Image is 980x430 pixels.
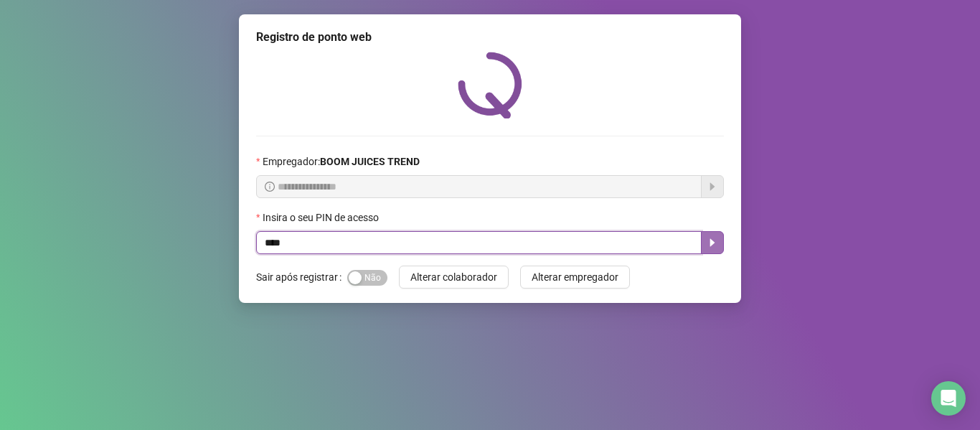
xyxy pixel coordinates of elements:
div: Registro de ponto web [256,29,724,46]
span: caret-right [707,237,718,248]
img: QRPoint [458,52,522,118]
span: Empregador : [263,154,420,169]
label: Insira o seu PIN de acesso [256,210,388,225]
strong: BOOM JUICES TREND [320,156,420,167]
div: Open Intercom Messenger [931,381,966,416]
button: Alterar empregador [520,266,630,289]
label: Sair após registrar [256,266,347,289]
span: Alterar empregador [532,269,618,285]
button: Alterar colaborador [399,266,509,289]
span: Alterar colaborador [410,269,497,285]
span: info-circle [265,182,275,192]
